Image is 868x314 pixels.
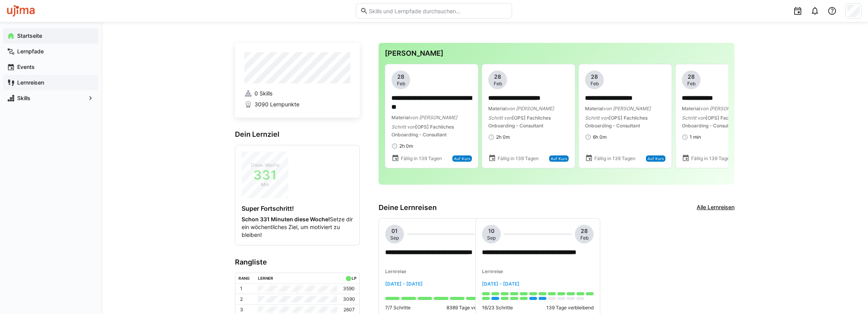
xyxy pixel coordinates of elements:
[391,124,454,138] span: [OPS] Fachliches Onboarding - Consultant
[397,73,404,81] span: 28
[546,305,594,311] p: 139 Tage verbleibend
[700,106,747,111] span: von [PERSON_NAME]
[488,106,507,111] span: Material
[697,203,735,212] a: Alle Lernreisen
[585,115,647,129] span: [OPS] Fachliches Onboarding - Consultant
[343,307,355,313] p: 2607
[385,305,411,311] p: 7/7 Schritte
[585,115,609,121] span: Schritt von
[258,276,273,280] div: Lerner
[254,101,299,108] span: 3090 Lernpunkte
[343,296,355,302] p: 3090
[488,115,512,121] span: Schritt von
[244,90,350,97] a: 0 Skills
[454,156,470,161] span: Auf Kurs
[682,115,706,121] span: Schritt von
[691,155,732,162] span: Fällig in 139 Tagen
[488,227,494,235] span: 10
[603,106,651,111] span: von [PERSON_NAME]
[494,81,502,87] span: Feb
[368,7,508,14] input: Skills und Lernpfade durchsuchen…
[385,49,728,58] h3: [PERSON_NAME]
[585,106,603,111] span: Material
[482,305,513,311] p: 16/23 Schritte
[235,258,360,266] h3: Rangliste
[498,155,539,162] span: Fällig in 139 Tagen
[240,307,243,313] p: 3
[343,286,355,292] p: 3590
[647,156,664,161] span: Auf Kurs
[580,235,589,241] span: Feb
[401,155,442,162] span: Fällig in 139 Tagen
[482,268,503,274] span: Lernreise
[242,205,353,212] h4: Super Fortschritt!
[494,73,501,81] span: 28
[238,276,250,280] div: Rang
[593,134,607,140] span: 6h 0m
[551,156,567,161] span: Auf Kurs
[682,115,744,129] span: [OPS] Fachliches Onboarding - Consultant
[488,115,551,129] span: [OPS] Fachliches Onboarding - Consultant
[496,134,510,140] span: 2h 0m
[385,268,406,274] span: Lernreise
[682,106,700,111] span: Material
[591,73,598,81] span: 28
[482,281,519,287] span: [DATE] - [DATE]
[690,134,701,140] span: 1 min
[446,305,497,311] p: 8389 Tage verbleibend
[391,115,410,120] span: Material
[397,81,405,87] span: Feb
[379,203,437,212] h3: Deine Lernreisen
[591,81,599,87] span: Feb
[487,235,496,241] span: Sep
[391,124,415,130] span: Schritt von
[254,90,272,97] span: 0 Skills
[688,73,695,81] span: 28
[240,286,242,292] p: 1
[687,81,695,87] span: Feb
[352,276,356,280] div: LP
[385,281,423,287] span: [DATE] - [DATE]
[242,215,353,239] p: Setze dir ein wöchentliches Ziel, um motiviert zu bleiben!
[240,296,243,302] p: 2
[594,155,635,162] span: Fällig in 139 Tagen
[507,106,554,111] span: von [PERSON_NAME]
[242,216,330,222] strong: Schon 331 Minuten diese Woche!
[391,227,398,235] span: 01
[581,227,588,235] span: 28
[399,143,413,149] span: 2h 0m
[235,130,360,139] h3: Dein Lernziel
[410,115,457,120] span: von [PERSON_NAME]
[390,235,399,241] span: Sep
